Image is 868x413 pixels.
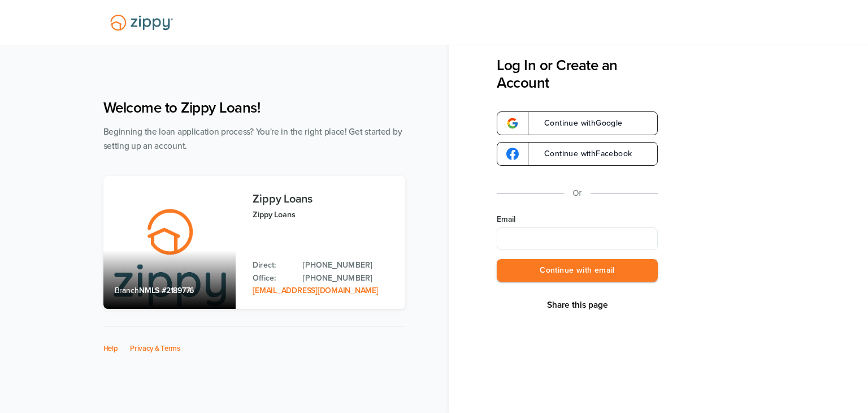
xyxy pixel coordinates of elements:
[506,148,519,160] img: google-logo
[103,127,402,151] span: Beginning the loan application process? You're in the right place! Get started by setting up an a...
[497,227,658,250] input: Email Address
[573,186,582,200] p: Or
[253,286,378,295] a: Email Address: zippyguide@zippymh.com
[103,10,180,36] img: Lender Logo
[497,259,658,282] button: Continue with email
[130,344,180,353] a: Privacy & Terms
[253,272,292,285] p: Office:
[533,150,632,158] span: Continue with Facebook
[253,259,292,272] p: Direct:
[497,111,658,135] a: google-logoContinue withGoogle
[253,208,393,221] p: Zippy Loans
[506,117,519,130] img: google-logo
[497,214,658,225] label: Email
[103,99,405,117] h1: Welcome to Zippy Loans!
[533,119,623,127] span: Continue with Google
[303,272,393,285] a: Office Phone: 512-975-2947
[253,193,393,205] h3: Zippy Loans
[103,344,118,353] a: Help
[115,286,140,295] span: Branch
[497,57,658,92] h3: Log In or Create an Account
[139,286,194,295] span: NMLS #2189776
[497,142,658,166] a: google-logoContinue withFacebook
[544,299,611,311] button: Share This Page
[303,259,393,272] a: Direct Phone: 512-975-2947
